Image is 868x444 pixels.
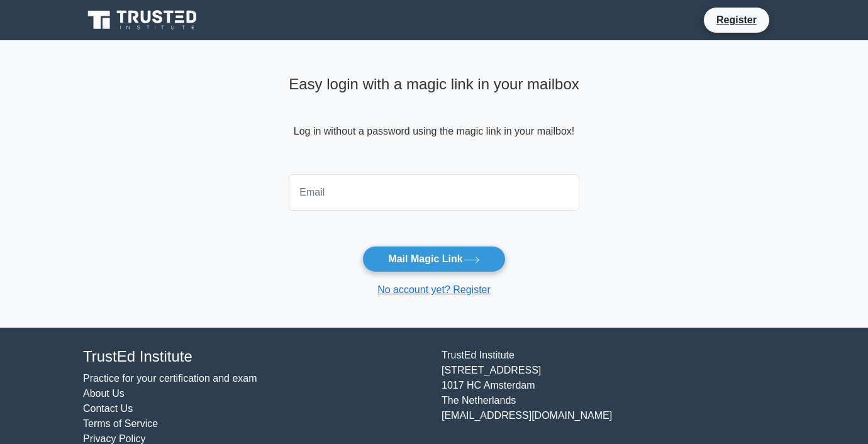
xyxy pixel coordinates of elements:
h4: Easy login with a magic link in your mailbox [289,75,579,94]
a: Practice for your certification and exam [83,373,257,384]
h4: TrustEd Institute [83,348,426,366]
a: Register [709,12,764,28]
a: Privacy Policy [83,433,146,444]
div: Log in without a password using the magic link in your mailbox! [289,70,579,169]
button: Mail Magic Link [362,246,505,272]
a: About Us [83,388,125,399]
a: No account yet? Register [377,284,491,295]
a: Contact Us [83,403,133,414]
a: Terms of Service [83,418,158,429]
input: Email [289,174,579,211]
